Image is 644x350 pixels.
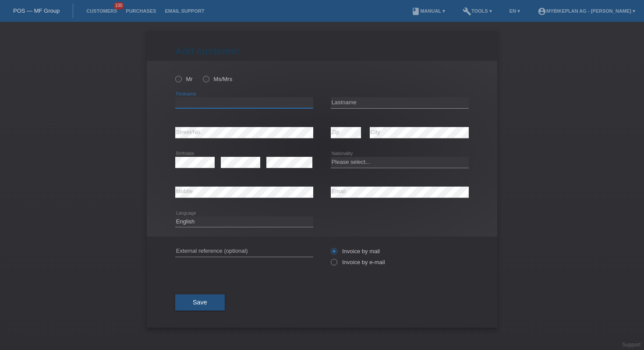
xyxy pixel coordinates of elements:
[331,259,336,270] input: Invoice by e-mail
[463,7,471,16] i: build
[160,8,209,14] a: Email Support
[458,8,496,14] a: buildTools ▾
[331,259,385,265] label: Invoice by e-mail
[175,294,225,311] button: Save
[411,7,420,16] i: book
[331,248,380,255] label: Invoice by mail
[203,76,232,82] label: Ms/Mrs
[533,8,640,14] a: account_circleMybikeplan AG - [PERSON_NAME] ▾
[538,7,546,16] i: account_circle
[407,8,449,14] a: bookManual ▾
[505,8,524,14] a: EN ▾
[622,342,640,348] a: Support
[175,76,193,82] label: Mr
[331,248,336,259] input: Invoice by mail
[82,8,121,14] a: Customers
[193,299,207,306] span: Save
[121,8,160,14] a: Purchases
[114,2,124,10] span: 100
[175,76,181,81] input: Mr
[13,7,60,14] a: POS — MF Group
[203,76,209,81] input: Ms/Mrs
[175,46,469,57] h1: Add customer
